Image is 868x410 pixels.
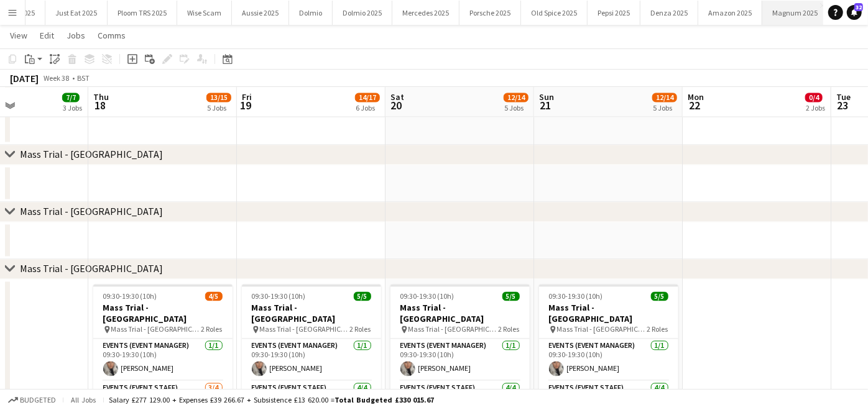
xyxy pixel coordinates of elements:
span: 5/5 [651,292,668,301]
button: Porsche 2025 [459,1,521,25]
a: Edit [35,27,59,43]
span: 22 [686,99,704,113]
span: 20 [389,99,404,113]
span: Fri [242,92,252,103]
button: Amazon 2025 [698,1,762,25]
span: Budgeted [20,396,56,404]
span: Comms [98,30,126,41]
span: 4/5 [205,292,223,301]
span: Tue [836,92,851,103]
button: Dolmio 2025 [333,1,392,25]
span: 5/5 [354,292,371,301]
button: Denza 2025 [640,1,698,25]
a: View [5,27,32,43]
app-card-role: Events (Event Manager)1/109:30-19:30 (10h)[PERSON_NAME] [93,339,233,381]
h3: Mass Trial - [GEOGRAPHIC_DATA] [93,303,233,325]
span: 2 Roles [647,325,668,334]
span: 18 [91,99,109,113]
span: 7/7 [62,93,80,102]
div: 3 Jobs [63,104,82,113]
span: Mon [688,92,704,103]
span: 2 Roles [499,325,520,334]
span: Mass Trial - [GEOGRAPHIC_DATA] [409,325,499,334]
div: Mass Trial - [GEOGRAPHIC_DATA] [20,263,163,275]
span: 2 Roles [201,325,223,334]
span: Total Budgeted £330 015.67 [335,395,434,404]
button: Budgeted [6,393,58,407]
span: 0/4 [805,93,823,102]
span: 09:30-19:30 (10h) [549,292,603,301]
span: Mass Trial - [GEOGRAPHIC_DATA] [557,325,647,334]
app-card-role: Events (Event Manager)1/109:30-19:30 (10h)[PERSON_NAME] [390,339,530,381]
a: Comms [93,27,131,43]
span: 2 Roles [350,325,371,334]
h3: Mass Trial - [GEOGRAPHIC_DATA] [539,303,678,325]
span: Jobs [67,30,85,41]
div: 6 Jobs [356,104,379,113]
div: 2 Jobs [806,104,825,113]
button: Mercedes 2025 [392,1,459,25]
div: Mass Trial - [GEOGRAPHIC_DATA] [20,148,163,161]
button: Pepsi 2025 [588,1,640,25]
span: 09:30-19:30 (10h) [103,292,157,301]
span: 14/17 [355,93,380,102]
span: 5/5 [502,292,520,301]
button: Just Eat 2025 [45,1,108,25]
span: Sun [539,92,554,103]
span: 21 [537,99,554,113]
div: [DATE] [10,72,39,84]
span: 32 [854,3,863,11]
span: 23 [834,99,851,113]
div: Salary £277 129.00 + Expenses £39 266.67 + Subsistence £13 620.00 = [109,395,434,404]
h3: Mass Trial - [GEOGRAPHIC_DATA] [390,303,530,325]
span: Mass Trial - [GEOGRAPHIC_DATA] [260,325,350,334]
span: View [10,30,27,41]
button: Dolmio [289,1,333,25]
span: 09:30-19:30 (10h) [400,292,455,301]
span: 12/14 [652,93,677,102]
span: 13/15 [206,93,231,102]
span: 19 [240,99,252,113]
a: Jobs [62,27,90,43]
span: Thu [93,92,109,103]
app-card-role: Events (Event Manager)1/109:30-19:30 (10h)[PERSON_NAME] [242,339,381,381]
span: Mass Trial - [GEOGRAPHIC_DATA] [111,325,201,334]
button: Magnum 2025 [762,1,828,25]
button: Old Spice 2025 [521,1,588,25]
span: 12/14 [504,93,529,102]
div: 5 Jobs [653,104,676,113]
button: Ploom TRS 2025 [108,1,177,25]
span: All jobs [68,395,98,404]
div: 5 Jobs [207,104,231,113]
span: Edit [40,30,54,41]
div: Mass Trial - [GEOGRAPHIC_DATA] [20,206,163,218]
div: 5 Jobs [504,104,528,113]
app-card-role: Events (Event Manager)1/109:30-19:30 (10h)[PERSON_NAME] [539,339,678,381]
button: Aussie 2025 [232,1,289,25]
span: Week 38 [41,73,72,83]
button: Wise Scam [177,1,232,25]
a: 32 [847,5,862,20]
div: BST [77,73,90,83]
span: Sat [390,92,404,103]
h3: Mass Trial - [GEOGRAPHIC_DATA] [242,303,381,325]
span: 09:30-19:30 (10h) [252,292,306,301]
